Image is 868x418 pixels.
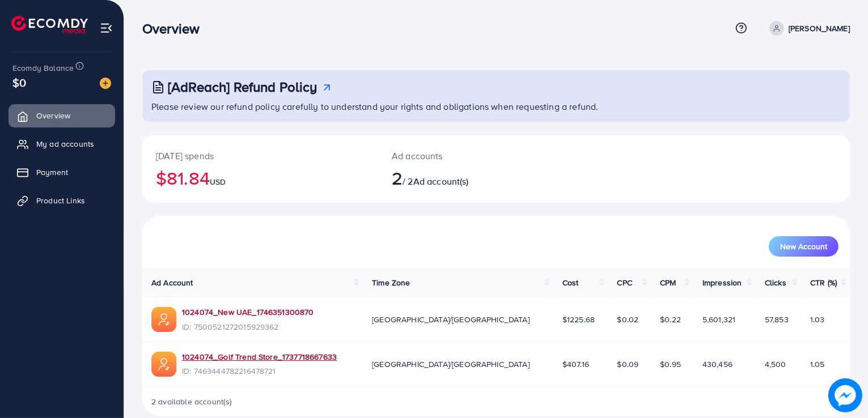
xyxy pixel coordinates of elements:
[810,359,825,370] span: 1.05
[9,133,115,155] a: My ad accounts
[100,22,113,35] img: menu
[702,277,742,288] span: Impression
[36,110,70,121] span: Overview
[562,314,595,325] span: $1225.68
[769,236,839,257] button: New Account
[392,165,403,191] span: 2
[142,20,209,37] h3: Overview
[9,189,115,212] a: Product Links
[562,277,579,288] span: Cost
[617,359,639,370] span: $0.09
[617,277,632,288] span: CPC
[765,21,850,36] a: [PERSON_NAME]
[151,352,176,377] img: ic-ads-acc.e4c84228.svg
[36,138,94,150] span: My ad accounts
[780,242,827,250] span: New Account
[765,359,786,370] span: 4,500
[702,359,732,370] span: 430,456
[413,175,469,187] span: Ad account(s)
[617,314,639,325] span: $0.02
[151,307,176,332] img: ic-ads-acc.e4c84228.svg
[210,176,226,187] span: USD
[36,195,85,206] span: Product Links
[660,314,681,325] span: $0.22
[182,306,314,318] a: 1024074_New UAE_1746351300870
[12,62,74,74] span: Ecomdy Balance
[660,359,681,370] span: $0.95
[810,314,825,325] span: 1.03
[11,16,88,33] img: logo
[9,104,115,127] a: Overview
[9,161,115,184] a: Payment
[831,381,860,410] img: image
[182,365,337,377] span: ID: 7463444782216478721
[168,79,317,95] h3: [AdReach] Refund Policy
[702,314,735,325] span: 5,601,321
[100,78,111,89] img: image
[182,351,337,362] a: 1024074_Golf Trend Store_1737718667633
[392,167,541,189] h2: / 2
[372,314,530,325] span: [GEOGRAPHIC_DATA]/[GEOGRAPHIC_DATA]
[562,359,589,370] span: $407.16
[36,167,68,178] span: Payment
[151,277,193,288] span: Ad Account
[151,396,232,407] span: 2 available account(s)
[372,277,410,288] span: Time Zone
[151,100,843,113] p: Please review our refund policy carefully to understand your rights and obligations when requesti...
[392,149,541,163] p: Ad accounts
[765,314,789,325] span: 57,853
[182,321,314,332] span: ID: 7500521272015929362
[12,74,26,91] span: $0
[156,149,365,163] p: [DATE] spends
[156,167,365,189] h2: $81.84
[660,277,676,288] span: CPM
[372,359,530,370] span: [GEOGRAPHIC_DATA]/[GEOGRAPHIC_DATA]
[789,22,850,35] p: [PERSON_NAME]
[765,277,786,288] span: Clicks
[810,277,837,288] span: CTR (%)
